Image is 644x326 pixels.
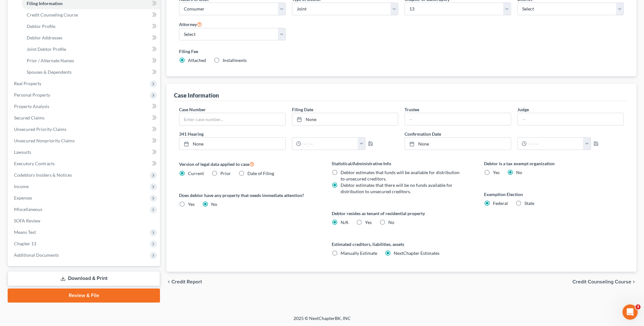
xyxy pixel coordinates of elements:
input: -- : -- [301,138,358,150]
a: Lawsuits [9,146,160,158]
input: -- [518,113,623,125]
span: Unsecured Nonpriority Claims [14,138,75,143]
a: Joint Debtor Profile [22,44,160,55]
a: SOFA Review [9,215,160,227]
span: Date of Filing [247,171,274,176]
a: Review & File [8,289,160,302]
button: chevron_left Credit Report [166,279,202,284]
a: None [405,138,510,150]
span: Debtor estimates that funds will be available for distribution to unsecured creditors. [341,170,460,181]
span: Credit Report [171,279,202,284]
label: Debtor resides as tenant of residential property [332,210,471,217]
a: None [292,113,398,125]
label: Estimated creditors, liabilities, assets [332,241,471,248]
label: Filing Date [292,106,313,113]
a: Spouses & Dependents [22,66,160,78]
label: Debtor is a tax exempt organization [484,160,624,167]
span: Real Property [14,81,41,86]
div: Case Information [174,92,219,99]
span: Expenses [14,195,32,200]
label: Trustee [405,106,419,113]
span: Chapter 13 [14,241,36,246]
label: Does debtor have any property that needs immediate attention? [179,192,319,199]
span: Income [14,184,29,189]
a: Unsecured Nonpriority Claims [9,135,160,146]
span: State [524,200,534,206]
i: chevron_left [166,279,171,284]
span: Filing Information [27,1,63,6]
a: Download & Print [8,271,160,286]
label: Version of legal data applied to case [179,160,319,168]
a: Prior / Alternate Names [22,55,160,66]
span: Unsecured Priority Claims [14,126,66,132]
label: Statistical/Administrative Info [332,160,471,167]
label: Attorney [179,20,202,28]
button: Credit Counseling Course chevron_right [572,279,636,284]
a: Secured Claims [9,112,160,124]
label: Judge [517,106,529,113]
span: SOFA Review [14,218,40,223]
a: Executory Contracts [9,158,160,169]
span: Federal [493,200,508,206]
span: Property Analysis [14,104,49,109]
span: Manually Estimate [341,250,377,256]
span: No [516,170,522,175]
span: No [388,220,394,225]
label: Case Number [179,106,206,113]
span: N/A [341,220,349,225]
span: Secured Claims [14,115,45,120]
span: Lawsuits [14,149,31,155]
span: Joint Debtor Profile [27,46,66,52]
span: Additional Documents [14,252,59,258]
i: chevron_right [631,279,636,284]
span: Credit Counseling Course [27,12,78,17]
span: Credit Counseling Course [572,279,631,284]
input: -- : -- [527,138,584,150]
span: Attached [188,58,206,63]
span: Spouses & Dependents [27,69,72,75]
label: 341 Hearing [176,131,401,137]
a: Debtor Addresses [22,32,160,44]
span: Yes [493,170,500,175]
span: Debtor estimates that there will be no funds available for distribution to unsecured creditors. [341,182,453,194]
span: Prior / Alternate Names [27,58,74,63]
span: Debtor Addresses [27,35,62,40]
span: Executory Contracts [14,161,55,166]
span: Prior [220,171,231,176]
label: Confirmation Date [401,131,627,137]
label: Exemption Election [484,191,624,198]
span: Yes [365,220,372,225]
iframe: Intercom live chat [622,304,638,320]
input: -- [405,113,510,125]
span: 3 [635,304,641,309]
span: No [211,201,217,207]
span: Debtor Profile [27,24,55,29]
span: Codebtors Insiders & Notices [14,172,72,178]
a: Debtor Profile [22,21,160,32]
span: Personal Property [14,92,50,98]
a: Unsecured Priority Claims [9,124,160,135]
a: Credit Counseling Course [22,9,160,21]
span: Miscellaneous [14,207,42,212]
a: Property Analysis [9,101,160,112]
input: Enter case number... [179,113,285,125]
span: Current [188,171,204,176]
label: Filing Fee [179,48,624,55]
a: None [179,138,285,150]
span: Means Test [14,229,36,235]
span: Installments [223,58,247,63]
span: NextChapter Estimates [394,250,440,256]
span: Yes [188,201,195,207]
